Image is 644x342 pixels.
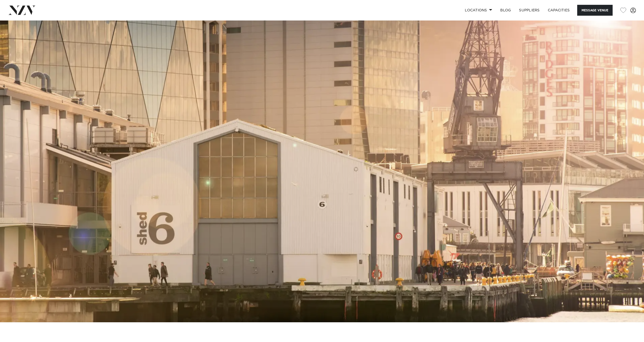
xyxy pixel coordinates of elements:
[544,5,574,16] a: Capacities
[577,5,613,16] button: Message Venue
[8,6,36,15] img: nzv-logo.png
[515,5,544,16] a: SUPPLIERS
[496,5,515,16] a: BLOG
[461,5,496,16] a: Locations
